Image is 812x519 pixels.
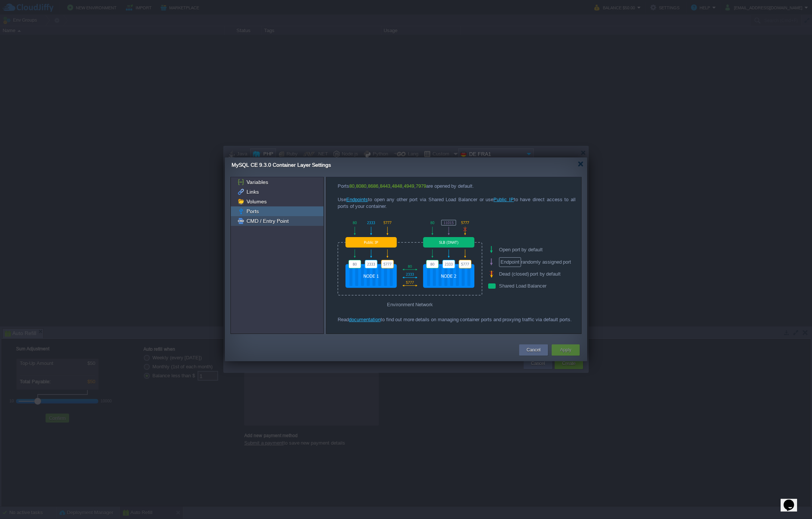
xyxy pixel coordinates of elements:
[349,317,381,322] a: documentation
[416,183,426,189] span: 7979
[781,489,805,512] iframe: chat widget
[488,256,587,268] div: randomly assigned port
[346,197,368,202] a: Endpoints
[245,218,290,224] a: CMD / Entry Point
[245,179,269,185] a: Variables
[245,208,260,215] a: Ports
[232,162,331,168] span: MySQL CE 9.3.0 Container Layer Settings
[368,183,378,189] span: 8686
[527,346,540,354] button: Cancel
[380,183,390,189] span: 8443
[499,257,521,267] span: Endpoint
[560,346,571,354] button: Apply
[392,183,402,189] span: 4848
[488,280,587,292] div: Shared Load Balancer
[488,243,587,256] div: Open port by default
[356,183,366,189] span: 8080
[349,183,354,189] span: 80
[245,198,268,205] a: Volumes
[245,188,260,195] a: Links
[493,197,514,202] a: Public IP
[338,183,576,210] div: Ports , , , , , , are opened by default. Use to open any other port via Shared Load Balancer or u...
[488,268,587,280] div: Dead (closed) port by default
[338,316,576,323] div: Read to find out more details on managing container ports and proxying traffic via default ports.
[338,298,482,311] div: Environment Network
[404,183,414,189] span: 4949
